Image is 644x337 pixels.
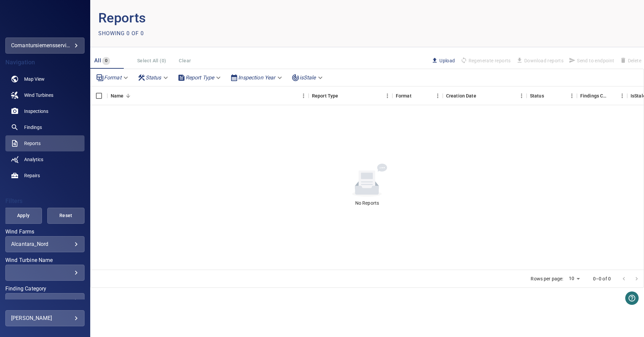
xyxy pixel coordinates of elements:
[5,229,85,234] label: Wind Farms
[618,273,643,284] nav: pagination navigation
[146,74,161,81] em: Status
[312,86,338,105] div: Report Type
[5,167,85,184] a: repairs noActive
[94,57,101,64] span: All
[24,172,40,179] span: Repairs
[544,91,553,100] button: Sort
[5,103,85,119] a: inspections noActive
[5,38,85,54] div: comantursiemensserviceitaly
[476,91,486,100] button: Sort
[227,72,286,83] div: Inspection Year
[5,236,85,252] div: Wind Farms
[433,91,443,101] button: Menu
[107,86,309,105] div: Name
[355,200,379,206] div: No Reports
[11,11,78,29] img: comantursiemensserviceitaly-logo
[443,86,527,105] div: Creation Date
[24,108,48,115] span: Inspections
[431,57,455,64] span: Upload
[5,135,85,151] a: reports active
[5,87,85,103] a: windturbines noActive
[98,8,367,28] p: Reports
[13,211,34,220] span: Apply
[5,293,85,309] div: Finding Category
[175,72,225,83] div: Report Type
[5,265,85,281] div: Wind Turbine Name
[412,91,421,100] button: Sort
[566,274,582,283] div: 10
[5,71,85,87] a: map noActive
[396,86,412,105] div: Format
[47,208,85,224] button: Reset
[93,72,132,83] div: Format
[102,57,110,65] span: 0
[5,151,85,167] a: analytics noActive
[517,91,527,101] button: Menu
[11,241,79,247] div: Alcantara_Nord
[382,91,392,101] button: Menu
[11,313,79,324] div: [PERSON_NAME]
[5,59,85,66] h4: Navigation
[5,198,85,204] h4: Filters
[98,29,144,38] p: Showing 0 of 0
[338,91,347,100] button: Sort
[56,211,76,220] span: Reset
[24,156,43,163] span: Analytics
[299,91,309,101] button: Menu
[289,72,327,83] div: isStale
[111,86,124,105] div: Name
[580,86,608,105] div: Findings Count
[429,55,458,66] button: Upload
[309,86,392,105] div: Report Type
[123,91,133,100] button: Sort
[617,91,627,101] button: Menu
[24,124,42,131] span: Findings
[5,119,85,135] a: findings noActive
[530,86,544,105] div: Status
[527,86,577,105] div: Status
[24,76,45,82] span: Map View
[185,74,214,81] em: Report Type
[567,91,577,101] button: Menu
[5,286,85,291] label: Finding Category
[104,74,121,81] em: Format
[446,86,476,105] div: Creation Date
[24,92,53,98] span: Wind Turbines
[5,208,42,224] button: Apply
[392,86,443,105] div: Format
[5,258,85,263] label: Wind Turbine Name
[577,86,627,105] div: Findings Count
[238,74,275,81] em: Inspection Year
[11,40,79,51] div: comantursiemensserviceitaly
[608,91,617,100] button: Sort
[135,72,172,83] div: Status
[593,275,611,282] p: 0–0 of 0
[300,74,316,81] em: isStale
[24,140,41,147] span: Reports
[531,275,563,282] p: Rows per page:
